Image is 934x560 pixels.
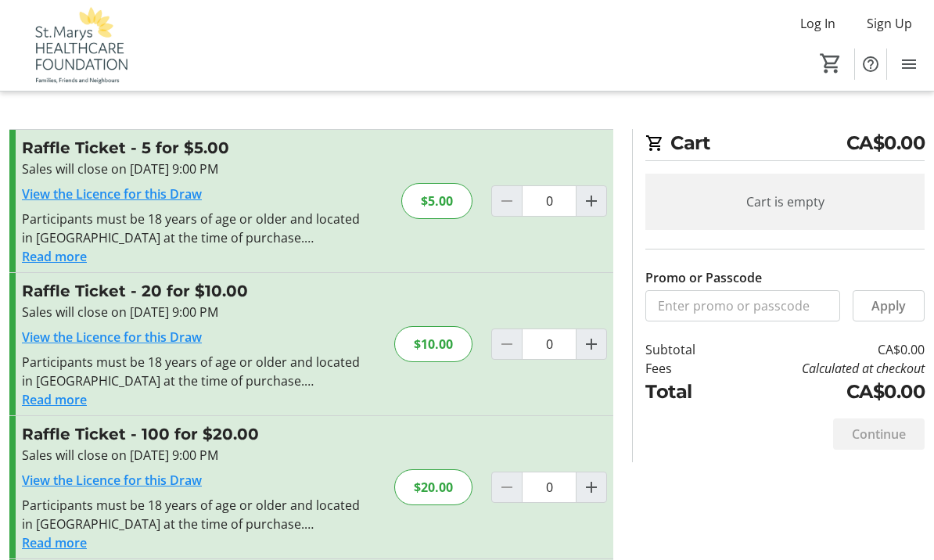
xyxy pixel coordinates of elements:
[867,14,912,33] span: Sign Up
[645,378,726,406] td: Total
[726,359,925,378] td: Calculated at checkout
[645,290,840,321] input: Enter promo or passcode
[22,185,202,203] a: View the Licence for this Draw
[522,185,577,217] input: Raffle Ticket Quantity
[22,136,364,160] h3: Raffle Ticket - 5 for $5.00
[645,174,925,230] div: Cart is empty
[522,472,577,503] input: Raffle Ticket Quantity
[394,469,472,505] div: $20.00
[817,49,845,77] button: Cart
[22,353,364,390] div: Participants must be 18 years of age or older and located in [GEOGRAPHIC_DATA] at the time of pur...
[401,183,472,219] div: $5.00
[22,390,87,409] button: Read more
[22,446,364,465] div: Sales will close on [DATE] 9:00 PM
[9,6,149,84] img: St. Marys Healthcare Foundation's Logo
[22,472,202,489] a: View the Licence for this Draw
[22,279,364,303] h3: Raffle Ticket - 20 for $10.00
[726,340,925,359] td: CA$0.00
[871,296,906,315] span: Apply
[22,303,364,321] div: Sales will close on [DATE] 9:00 PM
[645,340,726,359] td: Subtotal
[645,129,925,161] h2: Cart
[577,329,606,359] button: Increment by one
[855,48,886,80] button: Help
[394,326,472,362] div: $10.00
[22,210,364,247] div: Participants must be 18 years of age or older and located in [GEOGRAPHIC_DATA] at the time of pur...
[846,129,925,157] span: CA$0.00
[22,328,202,346] a: View the Licence for this Draw
[22,422,364,446] h3: Raffle Ticket - 100 for $20.00
[22,496,364,533] div: Participants must be 18 years of age or older and located in [GEOGRAPHIC_DATA] at the time of pur...
[577,186,606,216] button: Increment by one
[645,268,762,287] label: Promo or Passcode
[22,533,87,552] button: Read more
[522,328,577,360] input: Raffle Ticket Quantity
[854,11,925,36] button: Sign Up
[726,378,925,406] td: CA$0.00
[577,472,606,502] button: Increment by one
[22,160,364,178] div: Sales will close on [DATE] 9:00 PM
[853,290,925,321] button: Apply
[800,14,835,33] span: Log In
[645,359,726,378] td: Fees
[22,247,87,266] button: Read more
[788,11,848,36] button: Log In
[893,48,925,80] button: Menu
